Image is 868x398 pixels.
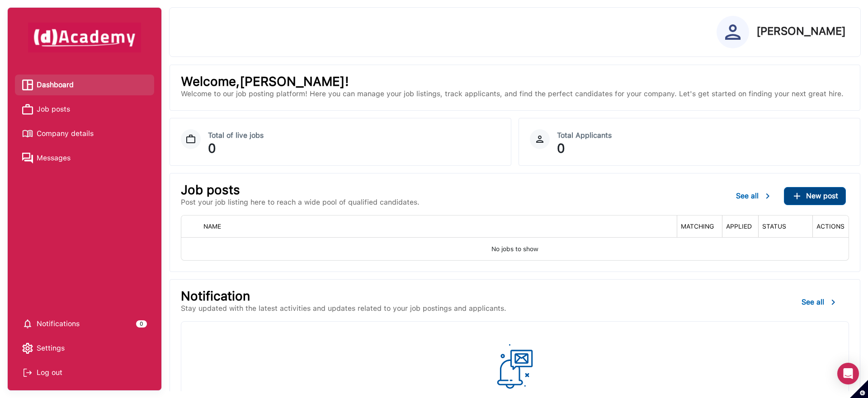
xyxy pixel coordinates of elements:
[22,151,147,165] a: Messages iconMessages
[816,223,844,230] span: ACTIONS
[681,223,714,230] span: MATCHING
[557,142,849,155] div: 0
[762,223,786,230] span: STATUS
[22,78,147,92] a: Dashboard iconDashboard
[837,363,859,384] div: Open Intercom Messenger
[37,317,80,331] span: Notifications
[736,192,759,200] span: See all
[37,127,94,140] span: Company details
[181,290,506,301] p: Notification
[181,89,849,99] p: Welcome to our job posting platform! Here you can manage your job listings, track applicants, and...
[762,191,773,201] img: ...
[136,320,147,328] div: 0
[828,297,839,308] img: ...
[725,24,741,40] img: Profile
[726,223,752,230] span: APPLIED
[22,366,147,379] div: Log out
[37,78,74,92] span: Dashboard
[22,127,147,140] a: Company details iconCompany details
[181,197,420,208] p: Post your job listing here to reach a wide pool of qualified candidates.
[22,343,33,354] img: setting
[22,103,147,116] a: Job posts iconJob posts
[784,187,846,205] button: ...New post
[22,128,33,139] img: Company details icon
[181,303,506,314] p: Stay updated with the latest activities and updates related to your job postings and applicants.
[203,223,221,230] span: NAME
[37,103,70,116] span: Job posts
[22,80,33,90] img: Dashboard icon
[794,293,846,311] button: See all...
[22,318,33,329] img: setting
[22,367,33,378] img: Log out
[802,298,824,306] span: See all
[756,26,846,37] p: [PERSON_NAME]
[37,151,71,165] span: Messages
[22,104,33,115] img: Job posts icon
[530,129,550,149] img: Icon Circle
[729,187,780,205] button: See all...
[181,76,849,87] p: Welcome,
[28,23,141,52] img: dAcademy
[37,342,65,355] span: Settings
[557,129,849,142] div: Total Applicants
[181,129,201,149] img: Job Dashboard
[792,191,802,201] img: ...
[240,74,349,89] span: [PERSON_NAME] !
[208,142,500,155] div: 0
[208,129,500,142] div: Total of live jobs
[806,192,838,200] span: New post
[492,344,538,389] img: logo
[850,380,868,398] button: Set cookie preferences
[181,184,420,195] p: Job posts
[22,153,33,164] img: Messages icon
